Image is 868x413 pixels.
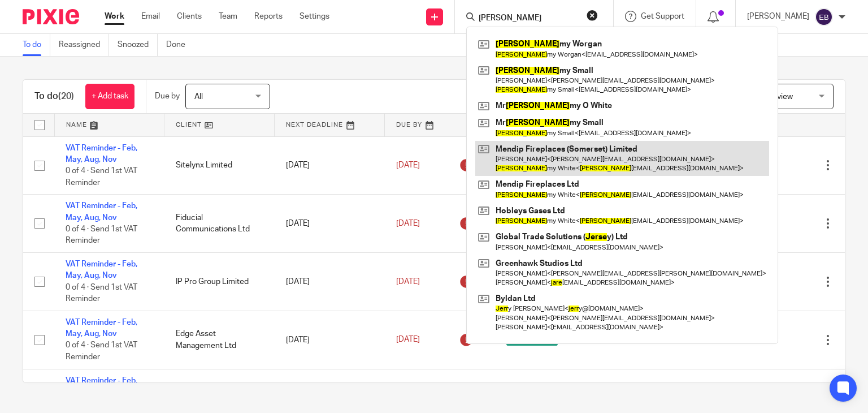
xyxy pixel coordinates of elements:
a: Reports [254,11,283,22]
a: To do [23,34,50,56]
button: Clear [587,10,598,21]
a: Team [219,11,237,22]
span: 0 of 4 · Send 1st VAT Reminder [66,167,137,187]
span: [DATE] [396,336,420,344]
span: All [194,93,203,101]
span: (20) [58,92,74,101]
p: [PERSON_NAME] [747,11,809,22]
td: [DATE] [275,136,385,195]
a: + Add task [85,84,134,109]
td: Fiducial Communications Ltd [164,195,275,253]
span: [DATE] [396,161,420,169]
a: Clients [177,11,202,22]
img: svg%3E [815,8,833,26]
a: Email [141,11,160,22]
td: Sitelynx Limited [164,136,275,195]
a: Reassigned [59,34,109,56]
td: IP Pro Group Limited [164,253,275,311]
p: Due by [155,91,180,102]
a: VAT Reminder - Feb, May, Aug, Nov [66,202,137,221]
span: [DATE] [396,278,420,286]
a: VAT Reminder - Feb, May, Aug, Nov [66,319,137,338]
span: 0 of 4 · Send 1st VAT Reminder [66,283,137,303]
img: Pixie [23,9,79,24]
span: 0 of 4 · Send 1st VAT Reminder [66,225,137,245]
a: VAT Reminder - Feb, May, Aug, Nov [66,377,137,396]
a: Snoozed [118,34,158,56]
span: Get Support [641,12,684,20]
td: [DATE] [275,311,385,369]
a: Settings [300,11,329,22]
a: VAT Reminder - Feb, May, Aug, Nov [66,260,137,279]
h1: To do [34,91,74,102]
a: Done [166,34,194,56]
td: [DATE] [275,195,385,253]
input: Search [478,14,579,24]
td: [DATE] [275,253,385,311]
a: Work [105,11,124,22]
span: 0 of 4 · Send 1st VAT Reminder [66,342,137,362]
a: VAT Reminder - Feb, May, Aug, Nov [66,144,137,164]
td: Edge Asset Management Ltd [164,311,275,369]
span: [DATE] [396,220,420,227]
